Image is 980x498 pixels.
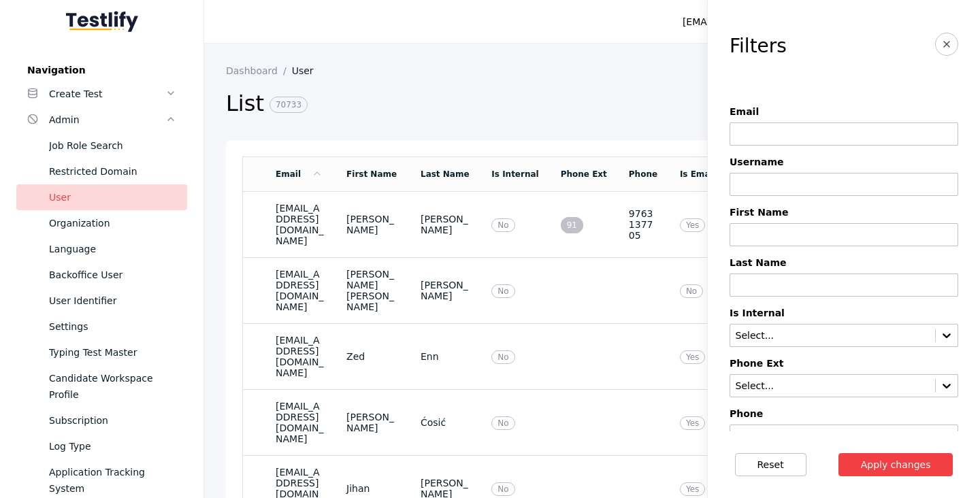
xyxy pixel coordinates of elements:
label: Navigation [16,65,187,76]
label: Phone [730,408,958,419]
a: Last Name [421,169,470,179]
div: Admin [49,112,165,128]
div: Organization [49,215,176,231]
a: User [292,65,325,76]
label: First Name [730,207,958,218]
div: [EMAIL_ADDRESS][PERSON_NAME][DOMAIN_NAME] [683,14,928,30]
span: No [491,482,514,496]
h2: List [226,90,873,118]
div: Backoffice User [49,267,176,283]
label: Email [730,106,958,117]
section: [PERSON_NAME] [421,214,470,235]
a: Backoffice User [16,262,187,288]
span: No [491,284,514,298]
a: Phone Ext [561,169,607,179]
button: Apply changes [838,453,953,476]
a: Language [16,236,187,262]
section: [EMAIL_ADDRESS][DOMAIN_NAME] [276,401,325,444]
section: [PERSON_NAME] [421,280,470,301]
a: Phone [629,169,657,179]
label: Username [730,156,958,167]
section: Zed [346,351,399,362]
a: Email [276,169,323,179]
a: Restricted Domain [16,159,187,184]
a: User [16,184,187,210]
section: Ćosić [421,417,470,428]
span: Yes [680,218,705,232]
a: Settings [16,314,187,339]
a: Subscription [16,408,187,433]
section: [PERSON_NAME] [346,412,399,433]
div: Application Tracking System [49,464,176,497]
div: Typing Test Master [49,344,176,361]
div: Create Test [49,86,165,102]
div: Subscription [49,412,176,429]
a: Dashboard [226,65,292,76]
a: Is Email Verified [680,169,754,179]
a: Typing Test Master [16,339,187,365]
label: Last Name [730,257,958,268]
a: User Identifier [16,288,187,314]
section: Enn [421,351,470,362]
span: No [491,218,514,232]
div: Restricted Domain [49,163,176,180]
section: [EMAIL_ADDRESS][DOMAIN_NAME] [276,269,325,312]
span: No [491,350,514,364]
section: [PERSON_NAME] [346,214,399,235]
img: Testlify - Backoffice [66,11,138,32]
div: User [49,189,176,205]
span: Yes [680,482,705,496]
span: No [680,284,703,298]
span: 91 [561,217,583,233]
label: Is Internal [730,308,958,318]
a: Organization [16,210,187,236]
a: Candidate Workspace Profile [16,365,187,408]
span: 70733 [269,97,308,113]
div: Job Role Search [49,137,176,154]
label: Phone Ext [730,358,958,369]
h3: Filters [730,35,787,57]
a: Log Type [16,433,187,459]
a: Is Internal [491,169,538,179]
div: Settings [49,318,176,335]
a: First Name [346,169,397,179]
div: Log Type [49,438,176,454]
section: [EMAIL_ADDRESS][DOMAIN_NAME] [276,335,325,378]
section: [EMAIL_ADDRESS][DOMAIN_NAME] [276,203,325,246]
span: Yes [680,350,705,364]
section: 9763137705 [629,208,658,241]
span: Yes [680,416,705,430]
a: Job Role Search [16,133,187,159]
div: User Identifier [49,293,176,309]
section: Jihan [346,483,399,494]
div: Candidate Workspace Profile [49,370,176,403]
span: No [491,416,514,430]
section: [PERSON_NAME] [PERSON_NAME] [346,269,399,312]
button: Reset [735,453,806,476]
div: Language [49,241,176,257]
